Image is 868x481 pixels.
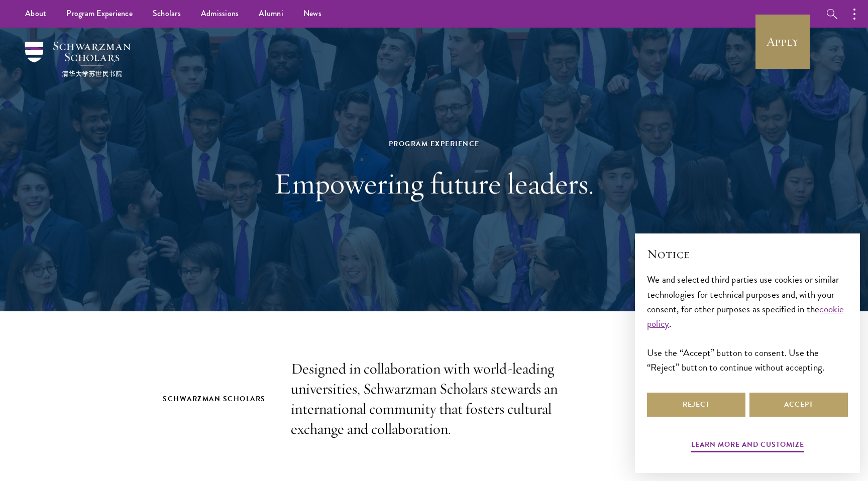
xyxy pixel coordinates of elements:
a: Apply [754,14,811,70]
h2: Schwarzman Scholars [163,393,271,405]
button: Reject [647,393,745,417]
button: Accept [749,393,848,417]
button: Learn more and customize [691,438,804,454]
div: We and selected third parties use cookies or similar technologies for technical purposes and, wit... [647,272,848,374]
h1: Empowering future leaders. [261,165,607,201]
div: Program Experience [261,138,607,150]
h2: Notice [647,246,848,263]
img: Schwarzman Scholars [25,42,131,77]
p: Designed in collaboration with world-leading universities, Schwarzman Scholars stewards an intern... [291,359,577,439]
a: cookie policy [647,302,844,331]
